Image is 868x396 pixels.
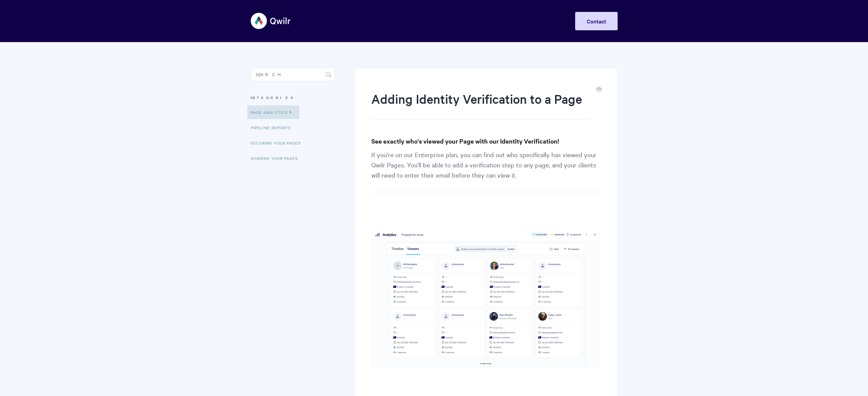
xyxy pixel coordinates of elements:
[575,12,618,30] a: Contact
[371,136,600,146] h3: See exactly who's viewed your Page with our Identity Verification!
[596,86,602,94] a: Print this Article
[251,8,291,34] img: Qwilr Help Center
[251,121,296,134] a: Pipeline reports
[251,136,306,150] a: Securing Your Pages
[251,151,303,165] a: Sharing Your Pages
[251,68,335,81] input: Search
[247,105,299,119] a: Page Analytics
[371,90,590,119] h1: Adding Identity Verification to a Page
[371,149,600,192] p: If you're on our Enterprise plan, you can find out who specifically has viewed your Qwilr Pages. ...
[251,92,335,104] h3: Categories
